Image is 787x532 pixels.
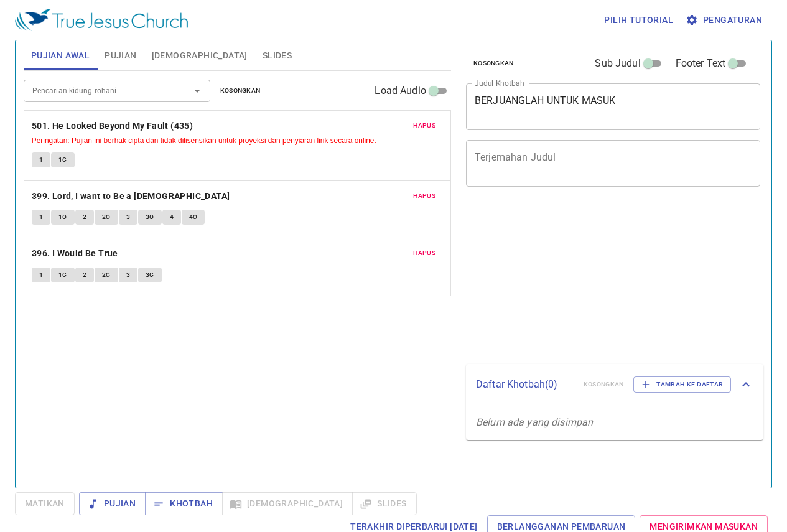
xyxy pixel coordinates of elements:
button: Pilih tutorial [599,9,678,32]
span: Tambah ke Daftar [641,379,723,390]
button: 1 [32,210,50,225]
button: Hapus [406,189,443,203]
span: 2 [83,269,86,281]
button: Kosongkan [466,56,521,71]
button: 3 [119,268,137,282]
b: 396. I Would Be True [32,246,118,261]
button: Hapus [406,246,443,261]
button: 2 [75,210,94,225]
span: Kosongkan [220,85,261,96]
span: 1C [58,154,67,166]
b: 501. He Looked Beyond My Fault (435) [32,118,193,134]
button: Kosongkan [213,83,268,98]
button: 1 [32,268,50,282]
span: Pujian [89,496,136,511]
button: 4C [182,210,205,225]
button: Hapus [406,118,443,133]
span: 1C [58,269,67,281]
p: Daftar Khotbah ( 0 ) [476,377,574,392]
span: Kosongkan [473,58,514,69]
span: 3 [126,212,130,223]
button: 2 [75,268,94,282]
i: Belum ada yang disimpan [476,416,593,428]
button: 399. Lord, I want to Be a [DEMOGRAPHIC_DATA] [32,189,232,204]
span: Sub Judul [595,56,640,71]
button: Open [189,82,206,100]
button: 4 [162,210,181,225]
span: 1 [39,269,43,281]
button: 1C [51,210,75,225]
span: Pilih tutorial [604,12,673,28]
iframe: from-child [461,200,703,360]
button: Khotbah [145,492,223,515]
span: 4C [189,212,198,223]
span: 1 [39,154,43,166]
span: Khotbah [155,496,213,511]
button: 3C [138,268,162,282]
button: 1C [51,152,75,167]
textarea: BERJUANGLAH UNTUK MASUK [475,95,752,118]
button: 396. I Would Be True [32,246,120,261]
span: 1 [39,212,43,223]
button: 3C [138,210,162,225]
button: 1 [32,152,50,167]
span: Hapus [413,120,435,131]
span: 3C [146,269,154,281]
span: 2 [83,212,86,223]
button: Pujian [79,492,146,515]
span: Pujian Awal [31,48,90,63]
span: Hapus [413,190,435,202]
button: Tambah ke Daftar [633,376,731,393]
span: Slides [263,48,292,63]
button: 2C [95,268,118,282]
span: 3C [146,212,154,223]
button: Pengaturan [683,9,767,32]
button: 3 [119,210,137,225]
span: Pengaturan [688,12,762,28]
img: True Jesus Church [15,9,188,31]
div: Daftar Khotbah(0)KosongkanTambah ke Daftar [466,364,763,405]
span: 4 [170,212,174,223]
span: Load Audio [375,83,426,98]
span: [DEMOGRAPHIC_DATA] [152,48,248,63]
span: 1C [58,212,67,223]
button: 2C [95,210,118,225]
span: Footer Text [676,56,726,71]
span: Pujian [105,48,136,63]
span: 3 [126,269,130,281]
button: 1C [51,268,75,282]
span: 2C [102,212,111,223]
span: Hapus [413,248,435,259]
small: Peringatan: Pujian ini berhak cipta dan tidak dilisensikan untuk proyeksi dan penyiaran lirik sec... [32,136,376,145]
span: 2C [102,269,111,281]
b: 399. Lord, I want to Be a [DEMOGRAPHIC_DATA] [32,189,230,204]
button: 501. He Looked Beyond My Fault (435) [32,118,195,134]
